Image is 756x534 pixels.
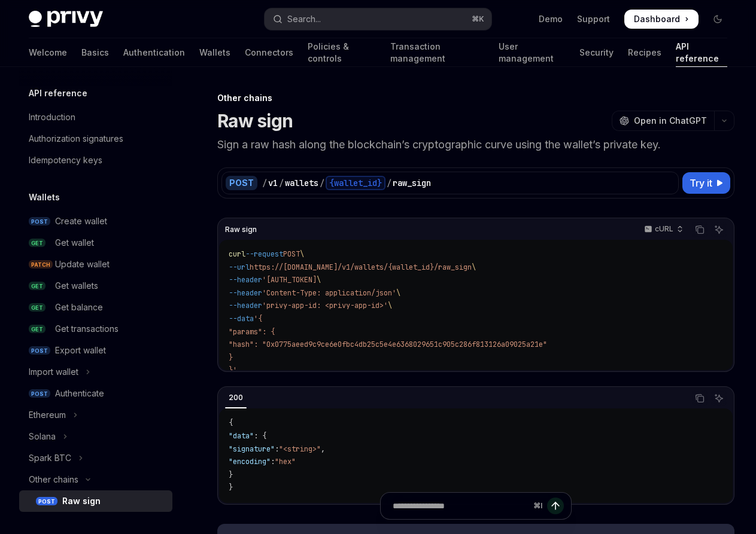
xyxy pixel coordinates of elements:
span: POST [29,217,50,226]
button: Try it [682,172,730,194]
div: Raw sign [62,494,101,508]
span: \ [300,249,304,259]
a: GETGet transactions [19,318,172,340]
h5: API reference [29,86,87,100]
span: "data" [229,431,254,441]
span: : [275,444,279,454]
div: / [262,177,267,189]
a: Connectors [245,38,293,67]
span: \ [388,301,392,310]
button: Open in ChatGPT [612,111,714,131]
span: "<string>" [279,444,321,454]
span: }' [229,365,237,375]
div: Spark BTC [29,451,71,465]
button: Open search [265,8,491,30]
span: "signature" [229,444,275,454]
a: Idempotency keys [19,149,172,171]
div: / [387,177,391,189]
span: POST [283,249,300,259]
span: \ [472,263,476,272]
div: Get wallets [55,279,98,293]
div: Update wallet [55,257,110,271]
div: Idempotency keys [29,153,102,167]
a: API reference [676,38,727,67]
a: PATCHUpdate wallet [19,254,172,275]
span: , [321,444,325,454]
a: Introduction [19,106,172,128]
div: Ethereum [29,408,66,422]
h5: Wallets [29,190,60,205]
div: Search... [287,12,321,26]
a: POSTExport wallet [19,340,172,361]
div: raw_sign [393,177,431,189]
span: Try it [690,176,712,190]
span: curl [229,249,245,259]
span: Raw sign [225,225,257,234]
button: Toggle Spark BTC section [19,447,172,469]
span: --header [229,301,262,310]
a: Recipes [628,38,661,67]
span: POST [29,389,50,398]
a: Welcome [29,38,67,67]
img: dark logo [29,11,103,28]
button: Copy the contents from the code block [692,222,708,237]
div: Import wallet [29,365,78,379]
button: Ask AI [711,222,727,237]
span: '{ [254,314,262,324]
span: \ [396,288,400,298]
a: Support [577,13,610,25]
span: \ [317,275,321,285]
div: POST [226,176,257,190]
div: wallets [285,177,318,189]
a: Dashboard [624,10,699,29]
a: Authentication [123,38,185,67]
span: https://[DOMAIN_NAME]/v1/wallets/{wallet_id}/raw_sign [250,263,472,272]
span: "encoding" [229,457,271,466]
h1: Raw sign [217,110,293,132]
a: Wallets [199,38,230,67]
span: --header [229,275,262,285]
a: GETGet wallets [19,275,172,297]
a: GETGet wallet [19,232,172,254]
a: Policies & controls [308,38,376,67]
span: --header [229,288,262,298]
button: Toggle Solana section [19,426,172,447]
p: Sign a raw hash along the blockchain’s cryptographic curve using the wallet’s private key. [217,136,734,153]
span: POST [36,497,57,506]
span: } [229,483,233,492]
a: Basics [81,38,109,67]
span: : { [254,431,266,441]
span: "hex" [275,457,296,466]
span: GET [29,239,45,248]
span: Open in ChatGPT [634,115,707,127]
button: Ask AI [711,390,727,406]
button: Send message [547,498,564,514]
a: Transaction management [390,38,484,67]
span: 'privy-app-id: <privy-app-id>' [262,301,388,310]
a: Authorization signatures [19,128,172,149]
div: / [279,177,284,189]
div: Solana [29,429,56,444]
div: Authorization signatures [29,132,123,146]
button: cURL [637,219,688,240]
button: Toggle Ethereum section [19,404,172,426]
div: Other chains [29,472,78,487]
button: Copy the contents from the code block [692,390,708,406]
div: Other chains [217,92,734,104]
span: } [229,353,233,362]
span: : [271,457,275,466]
span: POST [29,346,50,355]
span: 'Content-Type: application/json' [262,288,396,298]
div: 200 [225,390,247,405]
div: Authenticate [55,386,104,401]
span: "hash": "0x0775aeed9c9ce6e0fbc4db25c5e4e6368029651c905c286f813126a09025a21e" [229,340,547,349]
a: GETGet balance [19,297,172,318]
span: GET [29,325,45,334]
button: Toggle Import wallet section [19,361,172,383]
button: Toggle dark mode [708,10,727,29]
div: Export wallet [55,343,106,358]
a: Security [579,38,614,67]
span: --url [229,263,250,272]
span: '[AUTH_TOKEN] [262,275,317,285]
div: Get wallet [55,236,94,250]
